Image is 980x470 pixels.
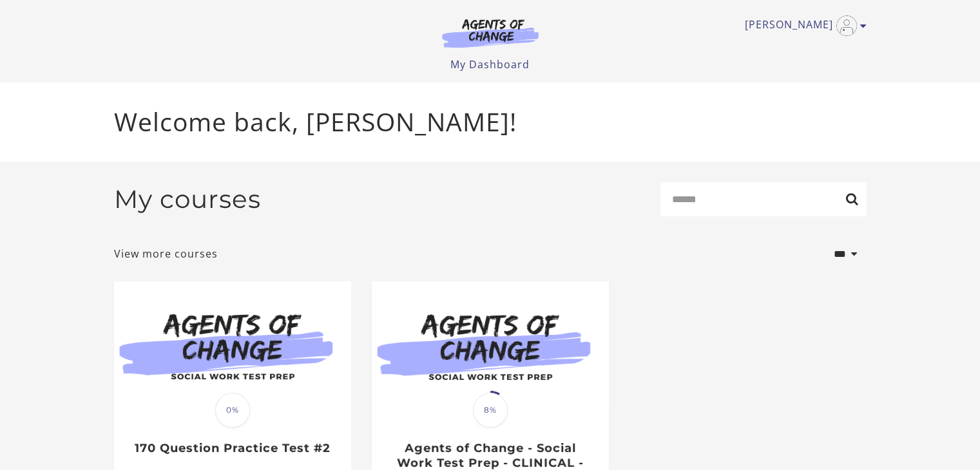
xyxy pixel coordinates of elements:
span: 8% [473,393,508,428]
h3: 170 Question Practice Test #2 [128,441,337,456]
a: Toggle menu [745,15,860,36]
span: 0% [215,393,250,428]
h2: My courses [114,184,261,214]
a: View more courses [114,246,218,261]
p: Welcome back, [PERSON_NAME]! [114,103,867,141]
a: My Dashboard [450,57,530,71]
img: Agents of Change Logo [428,18,552,48]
